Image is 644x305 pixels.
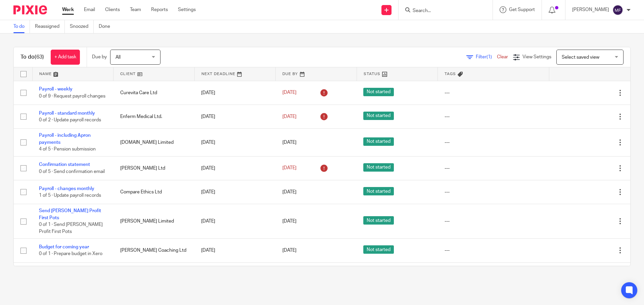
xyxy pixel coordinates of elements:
a: Done [99,20,115,33]
a: Reassigned [35,20,65,33]
a: Settings [178,6,196,13]
span: 0 of 1 · Send [PERSON_NAME] Profit First Pots [39,222,103,234]
td: [DOMAIN_NAME] Limited [113,129,195,156]
a: Clients [105,6,120,13]
td: [DATE] [194,105,276,128]
a: Payroll - including Apron payments [39,133,91,144]
span: Not started [363,137,394,146]
span: Not started [363,112,394,120]
img: Pixie [13,5,47,14]
a: Payroll - weekly [39,87,73,91]
a: Budget for coming year [39,245,89,249]
span: Not started [363,163,394,172]
span: [DATE] [282,140,296,145]
td: [DATE] [194,81,276,105]
td: [DATE] [194,180,276,204]
td: [PERSON_NAME] Ltd [113,156,195,180]
td: [PERSON_NAME] Limited [113,204,195,239]
span: 0 of 2 · Update payroll records [39,118,101,122]
span: All [116,55,121,60]
p: [PERSON_NAME] [572,6,609,13]
div: --- [445,113,542,120]
span: [DATE] [282,114,296,119]
span: 0 of 1 · Prepare budget in Xero [39,252,102,256]
span: Filter [476,55,497,59]
td: Curevita Care Ltd [113,81,195,105]
span: [DATE] [282,166,296,171]
td: Compare Ethics Ltd [113,180,195,204]
span: 0 of 9 · Request payroll changes [39,94,105,99]
a: Work [62,6,74,13]
h1: To do [20,54,44,61]
td: [DATE] [194,262,276,290]
span: (1) [487,55,492,59]
div: --- [445,139,542,146]
span: [DATE] [282,190,296,194]
a: Payroll - standard monthly [39,111,95,116]
span: 1 of 5 · Update payroll records [39,193,101,198]
td: [DATE] [194,156,276,180]
span: Not started [363,216,394,225]
span: Select saved view [562,55,599,60]
a: Reports [151,6,168,13]
img: svg%3E [612,5,623,15]
div: --- [445,89,542,96]
a: Clear [497,55,508,59]
span: 4 of 5 · Pension submission [39,147,96,151]
td: [PERSON_NAME] Coaching Ltd [113,239,195,262]
div: --- [445,218,542,225]
a: Confirmation statement [39,162,90,167]
p: Due by [92,54,107,60]
input: Search [412,8,472,14]
td: [DATE] [194,239,276,262]
div: --- [445,189,542,195]
span: Not started [363,187,394,195]
a: Payroll - changes monthly [39,186,94,191]
td: Ducathen Limited [113,262,195,290]
span: [DATE] [282,248,296,253]
a: Team [130,6,141,13]
a: To do [13,20,30,33]
span: [DATE] [282,90,296,95]
span: 0 of 5 · Send confirmation email [39,169,105,174]
td: [DATE] [194,129,276,156]
div: --- [445,165,542,172]
td: Enferm Medical Ltd. [113,105,195,128]
span: (63) [35,54,44,60]
span: [DATE] [282,219,296,224]
span: Get Support [509,7,535,12]
a: + Add task [51,50,80,65]
span: View Settings [522,55,551,59]
span: Not started [363,245,394,254]
div: --- [445,247,542,254]
a: Send [PERSON_NAME] Profit First Pots [39,208,101,220]
a: Email [84,6,95,13]
span: Not started [363,88,394,96]
a: Snoozed [70,20,94,33]
span: Tags [445,72,456,76]
td: [DATE] [194,204,276,239]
